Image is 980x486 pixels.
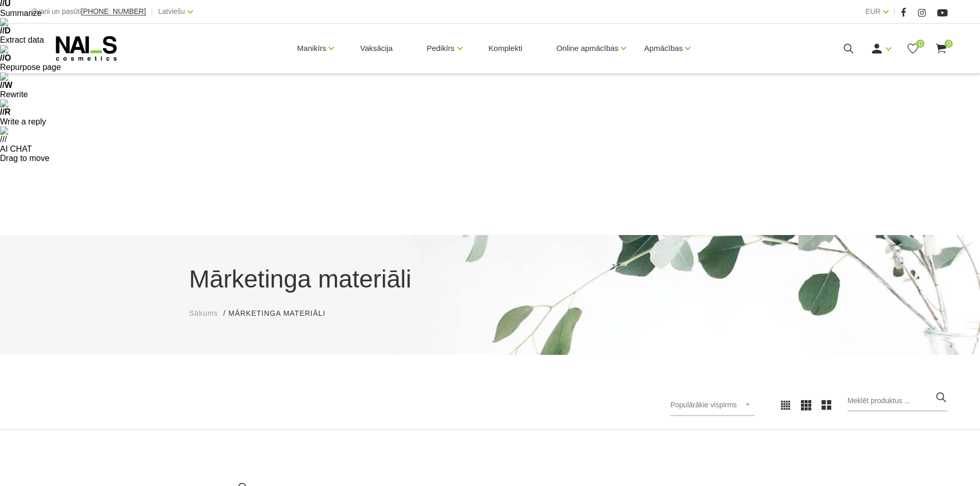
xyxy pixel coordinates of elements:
[189,261,791,298] h1: Mārketinga materiāli
[228,308,335,319] li: Mārketinga materiāli
[189,309,219,317] span: Sākums
[189,308,219,319] a: Sākums
[670,401,737,409] span: Populārākie vispirms
[847,391,948,411] input: Meklēt produktus ...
